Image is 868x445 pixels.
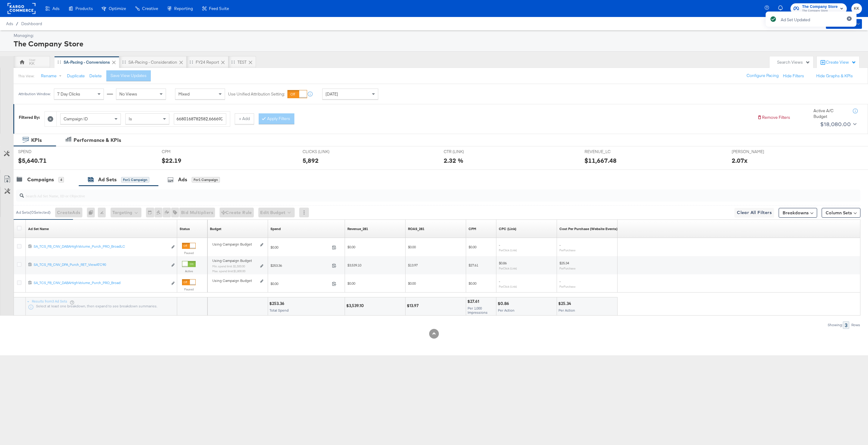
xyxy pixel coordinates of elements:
[499,279,500,283] span: -
[34,280,168,287] a: SA_TCS_FB_CNV_DABAHighVolume_Purch_PRO_Broad
[468,306,488,315] span: Per 1,000 Impressions
[499,261,507,265] span: $0.86
[231,60,235,64] div: Drag to reorder tab
[24,187,780,199] input: Search Ad Set Name, ID or Objective
[347,226,368,231] a: Revenue_281
[558,301,573,306] div: $25.34
[790,3,847,14] button: The Company StoreThe Company Store
[737,209,772,216] span: Clear All Filters
[408,281,416,286] span: $0.00
[75,6,93,11] span: Products
[270,281,330,286] span: $0.00
[781,17,810,23] div: Ad Set Updated
[28,226,49,231] a: Your Ad Set name.
[854,5,860,12] span: KK
[585,149,630,155] span: REVENUE_LC
[237,59,247,65] div: TEST
[303,156,319,165] div: 5,892
[210,226,221,231] div: Budget
[6,21,13,26] span: Ads
[16,210,51,215] div: Ad Sets ( 0 Selected)
[18,149,64,155] span: SPEND
[180,226,190,231] a: Shows the current state of your Ad Set.
[129,116,132,122] span: Is
[408,263,418,267] span: $13.97
[34,262,168,269] a: SA_TCS_FB_CNV_DPA_Purch_RET_ViewATC90
[14,33,860,38] div: Managing:
[559,226,618,231] a: The average cost for each purchase tracked by your Custom Audience pixel on your website after pe...
[469,226,476,231] a: The average cost you've paid to have 1,000 impressions of your ad.
[732,149,777,155] span: [PERSON_NAME]
[192,177,220,182] div: for 1 Campaign
[98,176,117,183] div: Ad Sets
[109,6,126,11] span: Optimize
[18,156,47,165] div: $5,640.71
[74,137,121,144] div: Performance & KPIs
[559,248,575,252] sub: Per Purchase
[14,38,860,49] div: The Company Store
[182,287,196,291] label: Paused
[742,70,783,81] button: Configure Pacing
[212,278,259,283] div: Using Campaign Budget
[499,248,517,252] sub: Per Click (Link)
[64,59,110,65] div: SA-Pacing - Conversions
[444,156,463,165] div: 2.32 %
[13,21,21,26] span: /
[162,149,207,155] span: CPM
[469,263,478,267] span: $27.61
[802,4,838,10] span: The Company Store
[559,226,618,231] div: Cost Per Purchase (Website Events)
[182,269,196,273] label: Active
[18,74,34,79] div: This View:
[469,281,476,286] span: $0.00
[174,113,226,125] input: Enter a search term
[64,116,88,122] span: Campaign ID
[467,299,481,304] div: $27.61
[558,308,575,313] span: Per Action
[58,60,61,64] div: Drag to reorder tab
[128,59,177,65] div: SA-Pacing - Consideration
[851,3,862,14] button: KK
[757,115,790,120] button: Remove Filters
[31,137,42,144] div: KPIs
[559,279,561,283] span: -
[162,156,181,165] div: $22.19
[196,59,219,65] div: FY24 Report
[270,308,289,313] span: Total Spend
[559,261,569,265] span: $25.34
[178,176,187,183] div: Ads
[27,176,54,183] div: Campaigns
[235,113,254,124] button: + Add
[303,149,348,155] span: CLICKS (LINK)
[559,285,575,288] sub: Per Purchase
[87,208,98,217] div: 0
[89,73,102,79] button: Delete
[34,244,168,249] div: SA_TCS_FB_CNV_DABAHighVolume_Purch_PRO_BroadLC
[174,6,193,11] span: Reporting
[499,285,517,288] sub: Per Click (Link)
[469,226,476,231] div: CPM
[28,226,49,231] div: Ad Set Name
[407,303,420,309] div: $13.97
[210,226,221,231] a: Shows the current budget of Ad Set.
[21,21,42,26] a: Dashboard
[121,177,149,182] div: for 1 Campaign
[37,71,68,82] button: Rename
[499,226,516,231] a: The average cost for each link click you've received from your ad.
[212,264,245,268] sub: Min. spend limit: $1,500.00
[732,156,747,165] div: 2.07x
[559,266,575,270] sub: Per Purchase
[347,245,355,249] span: $0.00
[270,263,330,268] span: $253.36
[270,226,281,231] div: Spend
[182,251,196,255] label: Paused
[408,226,424,231] a: ROAS_281
[499,226,516,231] div: CPC (Link)
[734,208,774,218] button: Clear All Filters
[34,244,168,250] a: SA_TCS_FB_CNV_DABAHighVolume_Purch_PRO_BroadLC
[57,91,80,97] span: 7 Day Clicks
[119,91,137,97] span: No Views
